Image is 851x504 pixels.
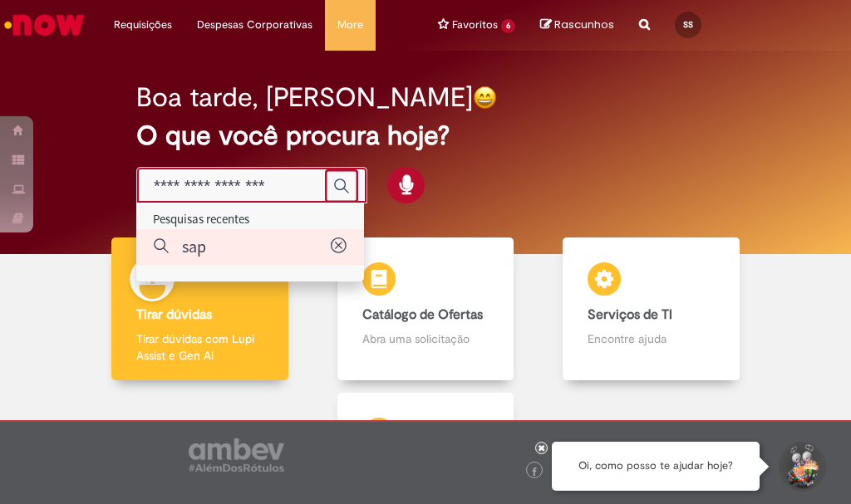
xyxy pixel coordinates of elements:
p: Encontre ajuda [588,330,714,347]
img: logo_footer_facebook.png [530,467,539,476]
p: Tirar dúvidas com Lupi Assist e Gen Ai [136,330,263,364]
b: Tirar dúvidas [136,306,212,323]
b: Catálogo de Ofertas [362,306,483,323]
a: No momento, sua lista de rascunhos tem 0 Itens [540,17,614,32]
img: logo_footer_ambev_rotulo_gray.png [189,438,284,472]
b: Serviços de TI [588,306,672,323]
span: SS [683,19,693,30]
img: ServiceNow [2,8,87,42]
a: Serviços de TI Encontre ajuda [539,237,764,381]
span: More [337,17,363,33]
div: Oi, como posso te ajudar hoje? [552,442,760,491]
span: Favoritos [452,17,498,33]
a: Catálogo de Ofertas Abra uma solicitação [312,237,538,381]
button: Iniciar Conversa de Suporte [776,442,826,492]
p: Abra uma solicitação [362,330,489,347]
span: 6 [501,19,515,33]
img: happy-face.png [473,86,497,110]
h2: O que você procura hoje? [136,121,715,150]
span: Despesas Corporativas [197,17,312,33]
span: Requisições [114,17,172,33]
h2: Boa tarde, [PERSON_NAME] [136,83,473,112]
span: Rascunhos [554,17,614,32]
a: Tirar dúvidas Tirar dúvidas com Lupi Assist e Gen Ai [87,237,312,381]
